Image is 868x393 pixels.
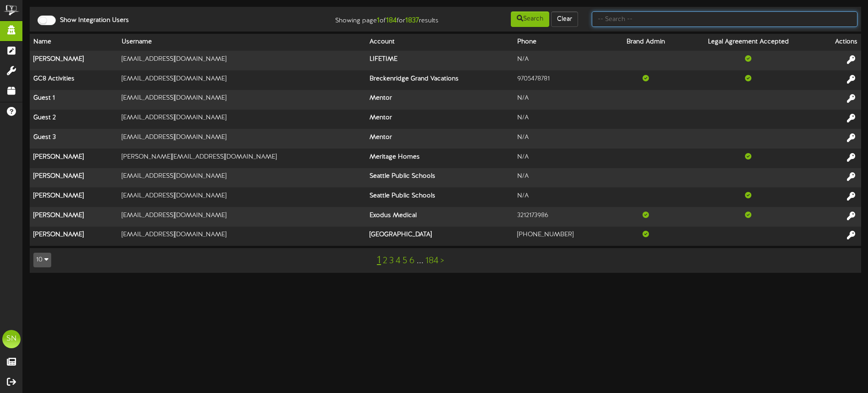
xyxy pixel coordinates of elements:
[389,256,394,266] a: 3
[366,90,514,110] th: Mentor
[118,70,366,90] td: [EMAIL_ADDRESS][DOMAIN_NAME]
[30,51,118,70] th: [PERSON_NAME]
[30,110,118,129] th: Guest 2
[30,187,118,207] th: [PERSON_NAME]
[440,256,444,266] a: >
[2,330,21,348] div: SN
[118,34,366,51] th: Username
[118,168,366,188] td: [EMAIL_ADDRESS][DOMAIN_NAME]
[366,34,514,51] th: Account
[816,34,861,51] th: Actions
[118,207,366,227] td: [EMAIL_ADDRESS][DOMAIN_NAME]
[118,129,366,149] td: [EMAIL_ADDRESS][DOMAIN_NAME]
[366,207,514,227] th: Exodus Medical
[30,149,118,168] th: [PERSON_NAME]
[53,16,129,25] label: Show Integration Users
[514,227,611,246] td: [PHONE_NUMBER]
[592,11,857,27] input: -- Search --
[118,227,366,246] td: [EMAIL_ADDRESS][DOMAIN_NAME]
[366,149,514,168] th: Meritage Homes
[366,168,514,188] th: Seattle Public Schools
[611,34,681,51] th: Brand Admin
[118,51,366,70] td: [EMAIL_ADDRESS][DOMAIN_NAME]
[306,11,445,26] div: Showing page of for results
[417,256,423,266] a: ...
[118,110,366,129] td: [EMAIL_ADDRESS][DOMAIN_NAME]
[118,149,366,168] td: [PERSON_NAME][EMAIL_ADDRESS][DOMAIN_NAME]
[409,256,415,266] a: 6
[514,187,611,207] td: N/A
[514,207,611,227] td: 3212173986
[33,253,51,267] button: 10
[118,90,366,110] td: [EMAIL_ADDRESS][DOMAIN_NAME]
[514,110,611,129] td: N/A
[30,168,118,188] th: [PERSON_NAME]
[30,90,118,110] th: Guest 1
[680,34,815,51] th: Legal Agreement Accepted
[366,110,514,129] th: Mentor
[30,34,118,51] th: Name
[366,70,514,90] th: Breckenridge Grand Vacations
[366,51,514,70] th: LIFETIME
[30,129,118,149] th: Guest 3
[511,11,549,27] button: Search
[377,255,381,266] a: 1
[383,256,387,266] a: 2
[30,70,118,90] th: GC8 Activities
[425,256,439,266] a: 184
[377,16,380,25] strong: 1
[514,70,611,90] td: 9705478781
[118,187,366,207] td: [EMAIL_ADDRESS][DOMAIN_NAME]
[396,256,401,266] a: 4
[386,16,397,25] strong: 184
[514,168,611,188] td: N/A
[366,187,514,207] th: Seattle Public Schools
[30,227,118,246] th: [PERSON_NAME]
[366,227,514,246] th: [GEOGRAPHIC_DATA]
[402,256,407,266] a: 5
[30,207,118,227] th: [PERSON_NAME]
[514,149,611,168] td: N/A
[514,34,611,51] th: Phone
[514,129,611,149] td: N/A
[405,16,419,25] strong: 1837
[366,129,514,149] th: Mentor
[551,11,578,27] button: Clear
[514,90,611,110] td: N/A
[514,51,611,70] td: N/A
